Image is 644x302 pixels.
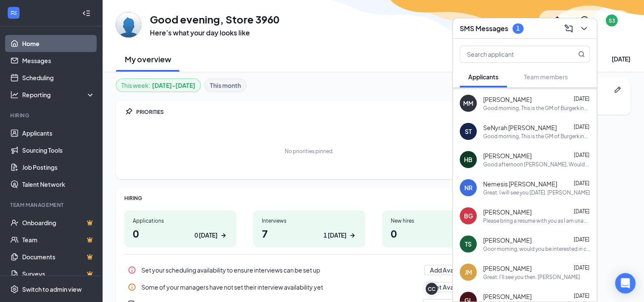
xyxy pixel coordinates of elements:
[483,161,590,168] div: Good afternoon [PERSON_NAME], Would you like to do an interview [DATE]? around 9?
[483,236,532,244] span: [PERSON_NAME]
[22,142,95,159] a: Sourcing Tools
[9,9,18,17] svg: WorkstreamLogo
[253,210,365,247] a: Interviews71 [DATE]ArrowRight
[612,55,630,63] div: [DATE]
[133,226,228,241] h1: 0
[262,226,357,241] h1: 7
[483,292,532,301] span: [PERSON_NAME]
[10,201,93,209] div: Team Management
[124,279,494,296] a: InfoSome of your managers have not set their interview availability yetSet AvailabilityPin
[391,226,486,241] h1: 0
[483,245,590,253] div: Goor morning, would you be interested in coming in for an interview [DATE][DATE] ?
[516,25,520,32] div: 1
[124,261,494,279] div: Set your scheduling availability to ensure interviews can be set up
[574,293,590,299] span: [DATE]
[124,210,236,247] a: Applications00 [DATE]ArrowRight
[22,285,82,293] div: Switch to admin view
[464,155,472,164] div: HB
[10,112,93,119] div: Hiring
[141,266,419,274] div: Set your scheduling availability to ensure interviews can be set up
[483,180,557,188] span: Nemesis [PERSON_NAME]
[195,231,218,240] div: 0 [DATE]
[561,22,575,35] button: ComposeMessage
[468,73,498,81] span: Applicants
[579,23,589,34] svg: ChevronDown
[121,81,195,90] div: This week :
[574,180,590,186] span: [DATE]
[564,23,574,34] svg: ComposeMessage
[125,54,171,64] h2: My overview
[574,236,590,243] span: [DATE]
[460,46,561,62] input: Search applicant
[10,285,19,293] svg: Settings
[348,231,357,240] svg: ArrowRight
[483,208,532,216] span: [PERSON_NAME]
[22,231,95,248] a: TeamCrown
[22,69,95,86] a: Scheduling
[613,85,622,94] svg: Pen
[133,217,228,224] div: Applications
[578,51,585,58] svg: MagnifyingGlass
[483,217,590,224] div: Please bring a resume with you as I am unable to open yours. See you [DATE]. [PERSON_NAME]
[483,273,580,281] div: Great. I'll see you then. [PERSON_NAME]
[483,151,532,160] span: [PERSON_NAME]
[464,212,473,220] div: BG
[428,285,435,293] div: CC
[574,208,590,215] span: [DATE]
[22,159,95,176] a: Job Postings
[574,124,590,130] span: [DATE]
[141,283,421,291] div: Some of your managers have not set their interview availability yet
[483,105,590,112] div: Good morning, This is the GM of Burgerking on [PERSON_NAME], i veiwed your application and was wa...
[615,273,635,293] div: Open Intercom Messenger
[524,73,568,81] span: Team members
[460,24,508,33] h3: SMS Messages
[124,279,494,296] div: Some of your managers have not set their interview availability yet
[152,81,195,90] b: [DATE] - [DATE]
[150,12,279,26] h1: Good evening, Store 3960
[483,95,532,104] span: [PERSON_NAME]
[128,266,136,274] svg: Info
[424,265,479,275] button: Add Availability
[124,107,133,116] svg: Pin
[22,125,95,142] a: Applicants
[574,152,590,158] span: [DATE]
[128,283,136,291] svg: Info
[574,264,590,271] span: [DATE]
[285,148,334,155] div: No priorities pinned.
[463,99,473,107] div: MM
[483,133,590,140] div: Good morning, This is the GM of Burgerking on [PERSON_NAME], i veiwed your application and was wa...
[465,127,472,136] div: ST
[124,195,494,202] div: HIRING
[124,261,494,279] a: InfoSet your scheduling availability to ensure interviews can be set upAdd AvailabilityPin
[210,81,241,90] b: This month
[262,217,357,224] div: Interviews
[552,15,562,26] svg: Notifications
[22,248,95,265] a: DocumentsCrown
[576,22,590,35] button: ChevronDown
[22,265,95,282] a: SurveysCrown
[323,231,346,240] div: 1 [DATE]
[150,28,279,38] h3: Here’s what your day looks like
[465,240,472,248] div: TS
[483,264,532,273] span: [PERSON_NAME]
[579,15,590,26] svg: QuestionInfo
[382,210,494,247] a: New hires00 [DATE]ArrowRight
[219,231,228,240] svg: ArrowRight
[609,17,615,24] div: S3
[483,189,590,196] div: Great. I will see you [DATE]. [PERSON_NAME]
[82,9,91,17] svg: Collapse
[465,268,472,276] div: JM
[22,90,95,99] div: Reporting
[22,214,95,231] a: OnboardingCrown
[483,123,557,132] span: SeNyrah [PERSON_NAME]
[574,96,590,102] span: [DATE]
[136,108,494,116] div: PRIORITIES
[22,52,95,69] a: Messages
[22,35,95,52] a: Home
[22,176,95,193] a: Talent Network
[391,217,486,224] div: New hires
[10,90,19,99] svg: Analysis
[116,12,141,38] img: Store 3960
[464,183,472,192] div: NR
